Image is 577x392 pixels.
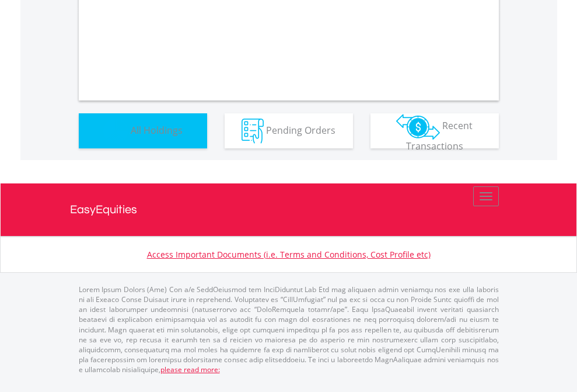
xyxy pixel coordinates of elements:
[147,249,431,260] a: Access Important Documents (i.e. Terms and Conditions, Cost Profile etc)
[131,123,183,136] span: All Holdings
[79,113,207,148] button: All Holdings
[370,113,499,148] button: Recent Transactions
[103,119,128,144] img: holdings-wht.png
[396,114,440,140] img: transactions-zar-wht.png
[79,285,499,374] p: Lorem Ipsum Dolors (Ame) Con a/e SeddOeiusmod tem InciDiduntut Lab Etd mag aliquaen admin veniamq...
[160,365,220,374] a: please read more:
[266,123,335,136] span: Pending Orders
[70,183,508,236] a: EasyEquities
[242,119,264,144] img: pending_instructions-wht.png
[225,113,353,148] button: Pending Orders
